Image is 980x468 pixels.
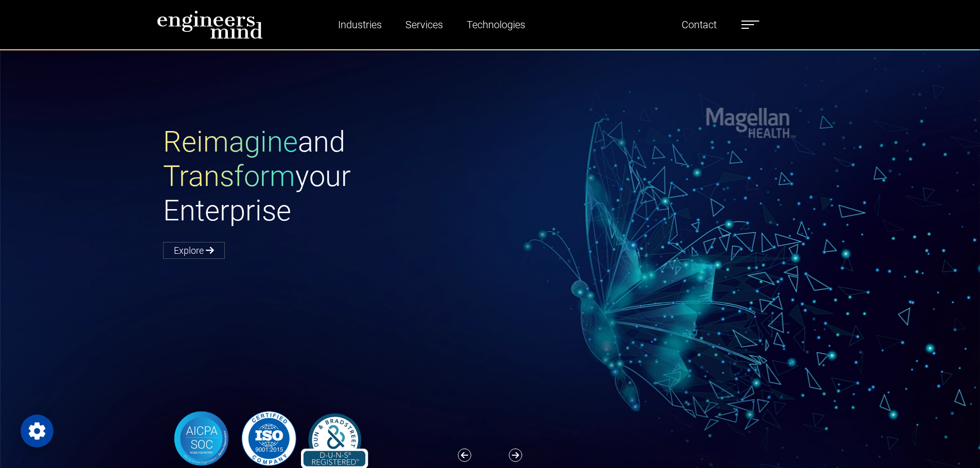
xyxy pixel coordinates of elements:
[163,159,295,193] span: Transform
[163,125,490,229] h1: and your Enterprise
[157,10,263,39] img: logo
[163,242,225,259] a: Explore
[678,13,721,36] a: Contact
[462,13,529,36] a: Technologies
[334,13,386,36] a: Industries
[163,125,298,159] span: Reimagine
[401,13,447,36] a: Services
